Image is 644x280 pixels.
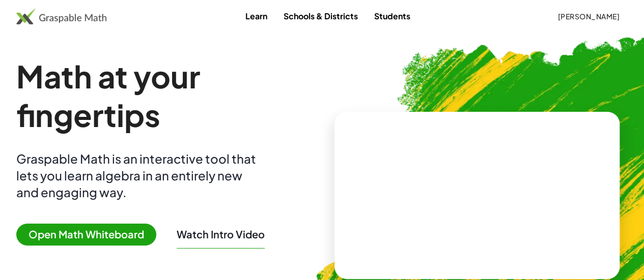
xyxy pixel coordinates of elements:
[366,7,418,25] a: Students
[275,7,366,25] a: Schools & Districts
[237,7,275,25] a: Learn
[16,150,261,201] div: Graspable Math is an interactive tool that lets you learn algebra in an entirely new and engaging...
[16,57,318,134] h1: Math at your fingertips
[16,230,164,240] a: Open Math Whiteboard
[549,7,628,25] button: [PERSON_NAME]
[401,157,553,233] video: What is this? This is dynamic math notation. Dynamic math notation plays a central role in how Gr...
[177,228,265,241] button: Watch Intro Video
[16,224,156,245] span: Open Math Whiteboard
[557,12,620,21] span: [PERSON_NAME]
